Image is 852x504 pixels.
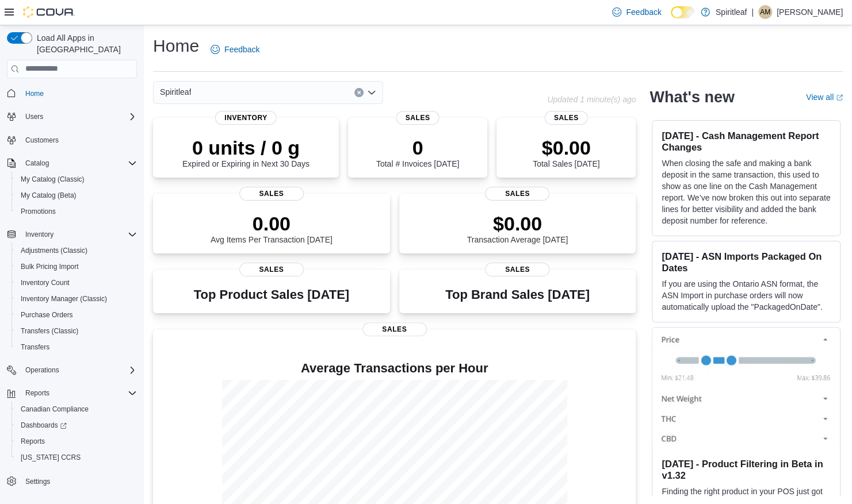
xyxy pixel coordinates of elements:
[21,363,137,377] span: Operations
[662,251,831,274] h3: [DATE] - ASN Imports Packaged On Dates
[12,243,142,259] button: Adjustments (Classic)
[445,288,590,302] h3: Top Brand Sales [DATE]
[32,32,137,55] span: Load All Apps in [GEOGRAPHIC_DATA]
[16,276,137,290] span: Inventory Count
[12,339,142,355] button: Transfers
[12,323,142,339] button: Transfers (Classic)
[16,188,137,202] span: My Catalog (Beta)
[21,386,54,400] button: Reports
[21,246,87,255] span: Adjustments (Classic)
[239,263,304,276] span: Sales
[21,326,78,336] span: Transfers (Classic)
[12,203,142,220] button: Promotions
[16,308,137,322] span: Purchase Orders
[21,133,137,147] span: Customers
[2,362,142,378] button: Operations
[12,291,142,307] button: Inventory Manager (Classic)
[608,1,666,24] a: Feedback
[485,187,549,201] span: Sales
[16,292,137,306] span: Inventory Manager (Classic)
[16,418,137,432] span: Dashboards
[23,6,75,18] img: Cova
[21,228,58,241] button: Inventory
[16,292,112,306] a: Inventory Manager (Classic)
[25,230,54,239] span: Inventory
[16,434,137,448] span: Reports
[485,263,549,276] span: Sales
[662,458,831,481] h3: [DATE] - Product Filtering in Beta in v1.32
[21,156,54,170] button: Catalog
[16,188,81,202] a: My Catalog (Beta)
[2,472,142,489] button: Settings
[21,437,45,446] span: Reports
[2,109,142,125] button: Users
[533,136,599,168] div: Total Sales [DATE]
[21,207,56,216] span: Promotions
[182,136,310,159] p: 0 units / 0 g
[16,340,54,354] a: Transfers
[12,307,142,323] button: Purchase Orders
[12,417,142,433] a: Dashboards
[649,88,734,106] h2: What's new
[760,5,770,19] span: AM
[396,111,440,125] span: Sales
[211,212,333,244] div: Avg Items Per Transaction [DATE]
[12,401,142,417] button: Canadian Compliance
[25,159,49,168] span: Catalog
[21,87,48,101] a: Home
[153,34,199,57] h1: Home
[21,278,70,287] span: Inventory Count
[21,421,67,430] span: Dashboards
[215,111,277,125] span: Inventory
[25,136,59,145] span: Customers
[354,88,364,97] button: Clear input
[25,366,59,375] span: Operations
[16,434,49,448] a: Reports
[626,6,661,18] span: Feedback
[545,111,588,125] span: Sales
[376,136,459,159] p: 0
[16,244,92,257] a: Adjustments (Classic)
[21,386,137,400] span: Reports
[21,110,137,124] span: Users
[16,205,137,218] span: Promotions
[224,44,259,55] span: Feedback
[12,449,142,465] button: [US_STATE] CCRS
[16,418,71,432] a: Dashboards
[12,275,142,291] button: Inventory Count
[662,157,831,226] p: When closing the safe and making a bank deposit in the same transaction, this used to show as one...
[16,324,137,338] span: Transfers (Classic)
[16,402,93,416] a: Canadian Compliance
[21,228,137,241] span: Inventory
[2,132,142,148] button: Customers
[21,310,73,320] span: Purchase Orders
[16,308,78,322] a: Purchase Orders
[2,85,142,102] button: Home
[547,95,636,104] p: Updated 1 minute(s) ago
[21,262,79,271] span: Bulk Pricing Import
[21,133,63,147] a: Customers
[362,322,427,336] span: Sales
[162,361,626,375] h4: Average Transactions per Hour
[662,278,831,313] p: If you are using the Ontario ASN format, the ASN Import in purchase orders will now automatically...
[467,212,568,235] p: $0.00
[16,172,89,186] a: My Catalog (Classic)
[716,5,747,19] p: Spiritleaf
[12,171,142,187] button: My Catalog (Classic)
[21,474,137,488] span: Settings
[671,6,695,18] input: Dark Mode
[16,402,137,416] span: Canadian Compliance
[16,260,137,274] span: Bulk Pricing Import
[21,475,55,488] a: Settings
[21,156,137,170] span: Catalog
[25,388,49,398] span: Reports
[21,453,81,462] span: [US_STATE] CCRS
[467,212,568,244] div: Transaction Average [DATE]
[21,363,64,377] button: Operations
[16,324,83,338] a: Transfers (Classic)
[160,85,191,99] span: Spiritleaf
[21,294,107,303] span: Inventory Manager (Classic)
[16,451,85,464] a: [US_STATE] CCRS
[2,226,142,243] button: Inventory
[836,94,843,101] svg: External link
